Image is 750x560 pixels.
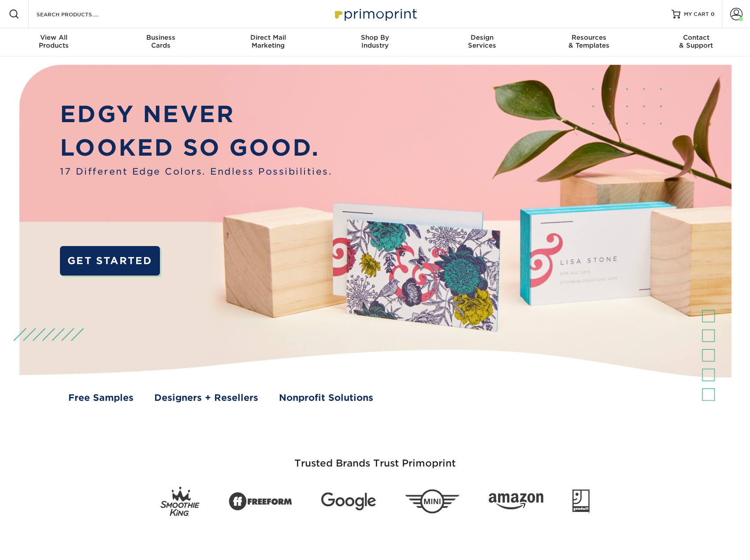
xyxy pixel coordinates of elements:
[428,28,535,56] a: DesignServices
[535,34,642,41] span: Resources
[535,34,642,49] div: & Templates
[215,34,322,49] div: Marketing
[154,391,258,405] a: Designers + Resellers
[0,34,108,49] div: Products
[684,11,709,18] span: MY CART
[322,28,429,56] a: Shop ByIndustry
[535,28,642,56] a: Resources& Templates
[60,131,332,165] p: LOOKED SO GOOD.
[331,4,419,23] img: Primoprint
[711,11,715,17] span: 0
[215,34,322,41] span: Direct Mail
[279,391,373,405] a: Nonprofit Solutions
[36,9,122,19] input: SEARCH PRODUCTS.....
[108,34,215,41] span: Business
[428,34,535,41] span: Design
[642,34,750,49] div: & Support
[68,391,134,405] a: Free Samples
[321,492,376,510] img: Google
[60,246,160,276] a: GET STARTED
[0,34,108,41] span: View All
[405,489,460,514] img: Mini
[322,34,429,41] span: Shop By
[108,34,215,49] div: Cards
[0,28,108,56] a: View AllProducts
[322,34,429,49] div: Industry
[108,28,215,56] a: BusinessCards
[642,34,750,41] span: Contact
[642,28,750,56] a: Contact& Support
[117,437,633,480] h3: Trusted Brands Trust Primoprint
[229,487,292,515] img: Freeform
[572,489,590,513] img: Goodwill
[60,165,332,179] span: 17 Different Edge Colors. Endless Possibilities.
[160,487,200,516] img: Smoothie King
[489,493,543,510] img: Amazon
[215,28,322,56] a: Direct MailMarketing
[60,97,332,131] p: EDGY NEVER
[428,34,535,49] div: Services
